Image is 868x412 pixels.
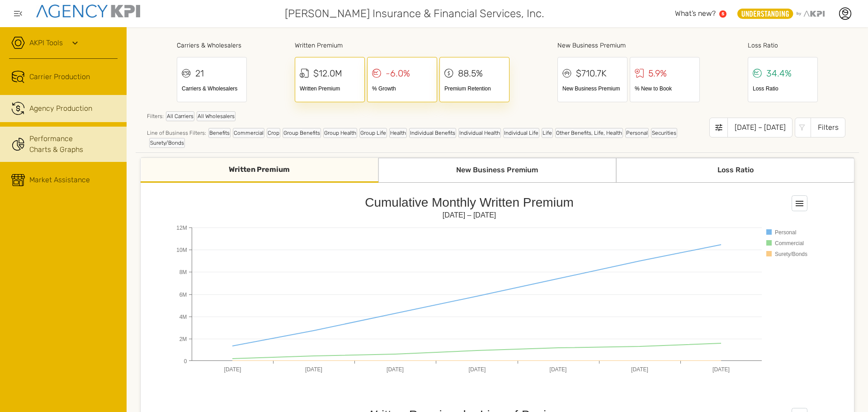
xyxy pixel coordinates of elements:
[283,128,321,138] div: Group Benefits
[616,158,854,183] div: Loss Ratio
[709,118,793,137] button: [DATE] – [DATE]
[208,128,231,138] div: Benefits
[176,247,187,253] text: 10M
[386,66,410,80] div: -6.0%
[775,240,804,246] text: Commercial
[635,85,695,93] div: % New to Book
[503,128,539,138] div: Individual Life
[149,138,185,148] div: Surety/Bonds
[458,66,483,80] div: 88.5%
[387,366,404,373] text: [DATE]
[675,9,716,18] span: What’s new?
[557,41,700,50] div: New Business Premium
[409,128,456,138] div: Individual Benefits
[285,5,544,22] span: [PERSON_NAME] Insurance & Financial Services, Inc.
[719,10,726,18] a: 5
[313,66,342,80] div: $12.0M
[29,103,92,114] span: Agency Production
[365,195,574,209] text: Cumulative Monthly Written Premium
[147,111,709,126] div: Filters:
[359,128,387,138] div: Group Life
[176,225,187,231] text: 12M
[177,41,247,50] div: Carriers & Wholesalers
[184,358,187,365] text: 0
[233,128,264,138] div: Commercial
[141,158,378,183] div: Written Premium
[166,111,194,121] div: All Carriers
[469,366,486,373] text: [DATE]
[625,128,649,138] div: Personal
[648,66,667,80] div: 5.9%
[372,85,432,93] div: % Growth
[550,366,567,373] text: [DATE]
[179,292,187,298] text: 6M
[195,66,204,80] div: 21
[267,128,280,138] div: Crop
[712,366,730,373] text: [DATE]
[323,128,357,138] div: Group Health
[753,85,813,93] div: Loss Ratio
[179,336,187,342] text: 2M
[576,66,607,80] div: $710.7K
[224,366,241,373] text: [DATE]
[179,314,187,320] text: 4M
[36,5,140,18] img: agencykpi-logo-550x69-2d9e3fa8.png
[444,85,505,93] div: Premium Retention
[722,11,724,16] text: 5
[147,128,709,148] div: Line of Business Filters:
[389,128,407,138] div: Health
[766,66,792,80] div: 34.4%
[300,85,360,93] div: Written Premium
[775,251,807,257] text: Surety/Bonds
[562,85,623,93] div: New Business Premium
[295,41,509,50] div: Written Premium
[179,269,187,275] text: 8M
[29,175,90,185] div: Market Assistance
[458,128,501,138] div: Individual Health
[748,41,818,50] div: Loss Ratio
[542,128,553,138] div: Life
[555,128,623,138] div: Other Benefits, Life, Health
[775,229,796,236] text: Personal
[378,158,616,183] div: New Business Premium
[443,211,496,219] text: [DATE] – [DATE]
[29,38,63,48] a: AKPI Tools
[305,366,322,373] text: [DATE]
[727,118,793,137] div: [DATE] – [DATE]
[631,366,648,373] text: [DATE]
[795,118,845,137] button: Filters
[29,71,90,82] span: Carrier Production
[651,128,677,138] div: Securities
[182,85,242,93] div: Carriers & Wholesalers
[197,111,236,121] div: All Wholesalers
[811,118,845,137] div: Filters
